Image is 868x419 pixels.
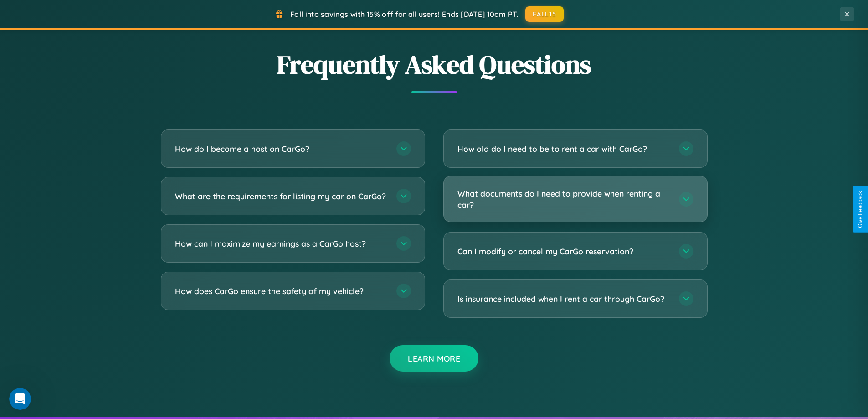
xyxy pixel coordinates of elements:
h2: Frequently Asked Questions [161,47,708,82]
h3: How can I maximize my earnings as a CarGo host? [175,238,387,249]
iframe: Intercom live chat [9,388,31,410]
button: Learn More [390,345,478,372]
h3: Can I modify or cancel my CarGo reservation? [457,246,670,257]
h3: How does CarGo ensure the safety of my vehicle? [175,285,387,297]
h3: What are the requirements for listing my car on CarGo? [175,191,387,202]
span: Fall into savings with 15% off for all users! Ends [DATE] 10am PT. [290,10,519,19]
h3: How do I become a host on CarGo? [175,143,387,155]
h3: Is insurance included when I rent a car through CarGo? [457,293,670,305]
h3: How old do I need to be to rent a car with CarGo? [457,143,670,155]
div: Give Feedback [857,191,863,228]
button: FALL15 [525,6,564,22]
h3: What documents do I need to provide when renting a car? [457,188,670,210]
